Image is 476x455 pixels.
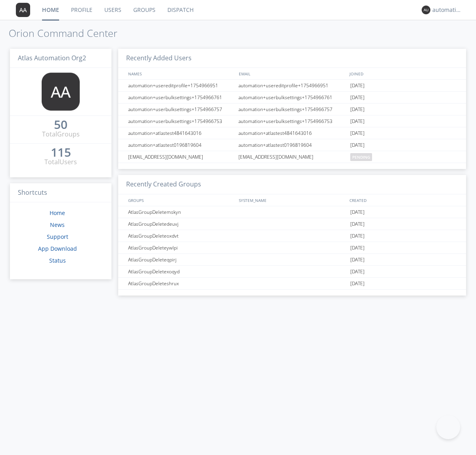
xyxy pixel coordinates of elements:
span: [DATE] [350,230,365,242]
a: AtlasGroupDeletexoqyd[DATE] [118,266,466,278]
div: automation+usereditprofile+1754966951 [236,80,348,91]
a: AtlasGroupDeleteshrux[DATE] [118,278,466,290]
span: [DATE] [350,206,365,218]
h3: Recently Added Users [118,49,466,68]
span: [DATE] [350,278,365,290]
div: AtlasGroupDeleteshrux [126,278,236,289]
a: App Download [38,245,77,252]
a: [EMAIL_ADDRESS][DOMAIN_NAME][EMAIL_ADDRESS][DOMAIN_NAME]pending [118,151,466,163]
div: automation+userbulksettings+1754966761 [236,92,348,103]
div: automation+usereditprofile+1754966951 [126,80,236,91]
div: Total Users [44,157,77,167]
a: automation+userbulksettings+1754966757automation+userbulksettings+1754966757[DATE] [118,104,466,115]
div: Total Groups [42,130,80,139]
a: Support [47,233,68,240]
div: [EMAIL_ADDRESS][DOMAIN_NAME] [236,151,348,163]
span: [DATE] [350,139,365,151]
span: [DATE] [350,92,365,104]
span: [DATE] [350,104,365,115]
a: News [50,221,65,228]
div: automation+userbulksettings+1754966757 [126,104,236,115]
div: automation+atlastest0196819604 [126,139,236,151]
a: 50 [54,121,67,130]
div: JOINED [347,68,459,79]
div: 50 [54,121,67,129]
span: [DATE] [350,218,365,230]
div: automation+userbulksettings+1754966757 [236,104,348,115]
div: CREATED [347,194,459,206]
a: AtlasGroupDeleteqpirj[DATE] [118,254,466,266]
h3: Shortcuts [10,183,111,203]
a: automation+userbulksettings+1754966753automation+userbulksettings+1754966753[DATE] [118,115,466,127]
div: automation+atlas+language+check+org2 [432,6,462,14]
a: automation+userbulksettings+1754966761automation+userbulksettings+1754966761[DATE] [118,92,466,104]
img: 373638.png [422,6,430,14]
a: Status [49,257,66,264]
span: [DATE] [350,127,365,139]
div: GROUPS [126,194,235,206]
img: 373638.png [42,73,80,111]
iframe: Toggle Customer Support [436,415,460,439]
div: AtlasGroupDeletexoqyd [126,266,236,277]
a: automation+atlastest0196819604automation+atlastest0196819604[DATE] [118,139,466,151]
div: NAMES [126,68,235,79]
div: AtlasGroupDeleteqpirj [126,254,236,265]
div: [EMAIL_ADDRESS][DOMAIN_NAME] [126,151,236,163]
div: automation+userbulksettings+1754966761 [126,92,236,103]
div: automation+atlastest4841643016 [126,127,236,139]
span: [DATE] [350,80,365,92]
a: automation+atlastest4841643016automation+atlastest4841643016[DATE] [118,127,466,139]
span: [DATE] [350,254,365,266]
img: 373638.png [16,3,30,17]
a: AtlasGroupDeleteoxdvt[DATE] [118,230,466,242]
div: automation+atlastest0196819604 [236,139,348,151]
a: 115 [51,148,71,157]
span: Atlas Automation Org2 [18,54,86,62]
div: automation+userbulksettings+1754966753 [126,115,236,127]
span: pending [350,153,372,161]
div: AtlasGroupDeletemskyn [126,206,236,218]
a: AtlasGroupDeletedeuvj[DATE] [118,218,466,230]
div: automation+userbulksettings+1754966753 [236,115,348,127]
a: AtlasGroupDeleteywlpi[DATE] [118,242,466,254]
h3: Recently Created Groups [118,175,466,194]
div: SYSTEM_NAME [237,194,347,206]
div: 115 [51,148,71,156]
span: [DATE] [350,242,365,254]
a: automation+usereditprofile+1754966951automation+usereditprofile+1754966951[DATE] [118,80,466,92]
div: AtlasGroupDeleteywlpi [126,242,236,253]
div: AtlasGroupDeletedeuvj [126,218,236,230]
span: [DATE] [350,115,365,127]
div: automation+atlastest4841643016 [236,127,348,139]
span: [DATE] [350,266,365,278]
div: EMAIL [237,68,347,79]
div: AtlasGroupDeleteoxdvt [126,230,236,242]
a: Home [50,209,65,217]
a: AtlasGroupDeletemskyn[DATE] [118,206,466,218]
